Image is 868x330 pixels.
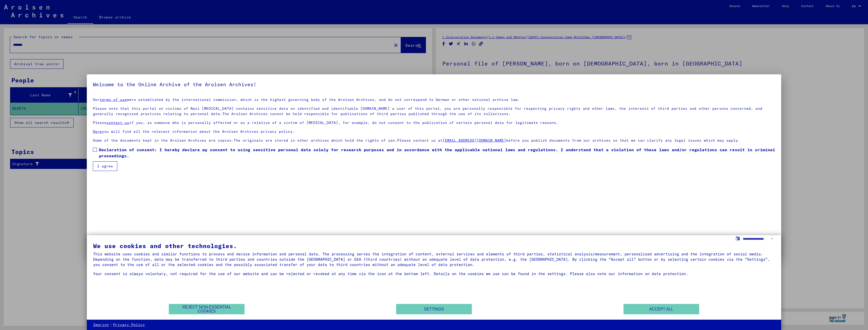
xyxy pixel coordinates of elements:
[396,304,472,314] button: Settings
[106,120,129,125] a: contact us
[93,161,117,171] button: I agree
[93,251,775,267] div: This website uses cookies and similar functions to process end device information and personal da...
[100,97,127,102] a: terms of use
[113,322,145,327] a: Privacy Policy
[443,138,506,143] a: [EMAIL_ADDRESS][DOMAIN_NAME]
[93,322,109,327] a: Imprint
[93,129,102,134] a: Here
[93,106,775,117] p: Please note that this portal on victims of Nazi [MEDICAL_DATA] contains sensitive data on identif...
[93,138,775,143] p: Some of the documents kept in the Arolsen Archives are copies.The originals are stored in other a...
[169,304,245,314] button: Reject non-essential cookies
[93,271,775,276] div: Your consent is always voluntary, not required for the use of our website and can be rejected or ...
[623,304,699,314] button: Accept all
[93,120,775,125] p: Please if you, as someone who is personally affected or as a relative of a victim of [MEDICAL_DAT...
[93,80,775,89] h5: Welcome to the Online Archive of the Arolsen Archives!
[99,147,775,159] span: Declaration of consent: I hereby declare my consent to using sensitive personal data solely for r...
[93,97,775,102] p: Our were established by the international commission, which is the highest governing body of the ...
[93,243,775,249] div: We use cookies and other technologies.
[93,129,775,134] p: you will find all the relevant information about the Arolsen Archives privacy policy.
